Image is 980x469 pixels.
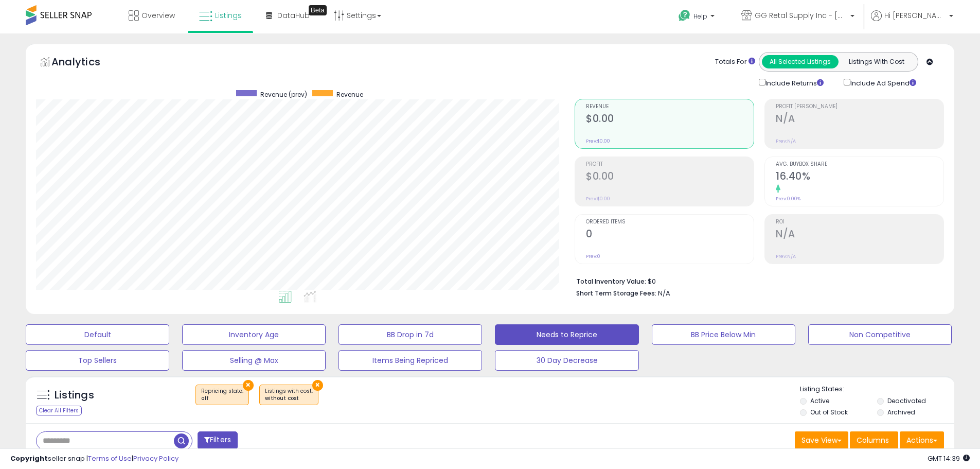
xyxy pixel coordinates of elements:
[336,90,363,99] span: Revenue
[800,385,954,394] p: Listing States:
[755,10,847,21] span: GG Retal Supply Inc - [GEOGRAPHIC_DATA]
[198,431,238,449] button: Filters
[586,228,754,242] h2: 0
[51,55,120,72] h5: Analytics
[201,395,243,402] div: off
[141,10,175,21] span: Overview
[776,104,943,110] span: Profit [PERSON_NAME]
[693,12,707,21] span: Help
[776,162,943,167] span: Avg. Buybox Share
[312,380,323,391] button: ×
[871,10,953,33] a: Hi [PERSON_NAME]
[795,431,848,449] button: Save View
[900,431,944,449] button: Actions
[586,138,610,144] small: Prev: $0.00
[495,350,638,371] button: 30 Day Decrease
[586,162,754,167] span: Profit
[810,408,848,416] label: Out of Stock
[776,196,800,202] small: Prev: 0.00%
[26,324,169,345] button: Default
[576,274,936,287] li: $0
[887,396,926,405] label: Deactivated
[201,387,243,403] span: Repricing state :
[776,113,943,127] h2: N/A
[586,113,754,127] h2: $0.00
[586,104,754,110] span: Revenue
[776,138,796,144] small: Prev: N/A
[670,2,725,33] a: Help
[10,454,48,463] strong: Copyright
[586,219,754,225] span: Ordered Items
[678,9,691,22] i: Get Help
[808,324,952,345] button: Non Competitive
[277,10,310,21] span: DataHub
[26,350,169,371] button: Top Sellers
[836,77,933,89] div: Include Ad Spend
[838,55,915,68] button: Listings With Cost
[762,55,839,68] button: All Selected Listings
[265,395,313,402] div: without cost
[776,228,943,242] h2: N/A
[309,5,327,15] div: Tooltip anchor
[338,324,482,345] button: BB Drop in 7d
[857,435,889,445] span: Columns
[658,288,670,298] span: N/A
[586,253,600,259] small: Prev: 0
[751,77,836,89] div: Include Returns
[586,196,610,202] small: Prev: $0.00
[715,57,755,67] div: Totals For
[133,454,179,463] a: Privacy Policy
[776,219,943,225] span: ROI
[265,387,313,403] span: Listings with cost :
[576,277,646,286] b: Total Inventory Value:
[776,253,796,259] small: Prev: N/A
[215,10,242,21] span: Listings
[586,170,754,184] h2: $0.00
[55,388,94,403] h5: Listings
[887,408,915,416] label: Archived
[810,396,829,405] label: Active
[88,454,132,463] a: Terms of Use
[10,454,179,464] div: seller snap | |
[776,170,943,184] h2: 16.40%
[884,10,946,21] span: Hi [PERSON_NAME]
[928,454,970,463] span: 2025-10-10 14:39 GMT
[576,289,656,298] b: Short Term Storage Fees:
[182,324,326,345] button: Inventory Age
[243,380,254,391] button: ×
[850,431,898,449] button: Columns
[495,324,638,345] button: Needs to Reprice
[260,90,307,99] span: Revenue (prev)
[36,406,82,415] div: Clear All Filters
[338,350,482,371] button: Items Being Repriced
[182,350,326,371] button: Selling @ Max
[652,324,795,345] button: BB Price Below Min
